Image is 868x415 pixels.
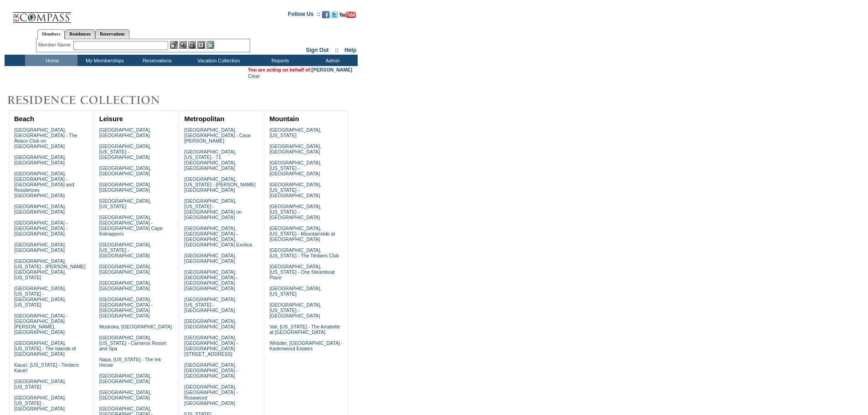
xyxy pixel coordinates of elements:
[335,47,339,53] span: ::
[269,225,335,242] a: [GEOGRAPHIC_DATA], [US_STATE] - Mountainside at [GEOGRAPHIC_DATA]
[14,115,34,123] a: Beach
[182,55,253,66] td: Vacation Collection
[184,362,237,379] a: [GEOGRAPHIC_DATA], [GEOGRAPHIC_DATA] - [GEOGRAPHIC_DATA]
[99,324,172,329] a: Muskoka, [GEOGRAPHIC_DATA]
[322,11,329,18] img: Become our fan on Facebook
[184,297,236,313] a: [GEOGRAPHIC_DATA], [US_STATE] - [GEOGRAPHIC_DATA]
[99,198,151,209] a: [GEOGRAPHIC_DATA], [US_STATE]
[184,335,237,357] a: [GEOGRAPHIC_DATA], [GEOGRAPHIC_DATA] - [GEOGRAPHIC_DATA][STREET_ADDRESS]
[130,55,182,66] td: Reservations
[184,115,224,123] a: Metropolitan
[184,253,236,264] a: [GEOGRAPHIC_DATA], [GEOGRAPHIC_DATA]
[95,29,129,39] a: Reservations
[306,47,329,53] a: Sign Out
[269,324,340,335] a: Vail, [US_STATE] - The Arrabelle at [GEOGRAPHIC_DATA]
[331,14,338,19] a: Follow us on Twitter
[179,41,187,49] img: View
[184,149,236,171] a: [GEOGRAPHIC_DATA], [US_STATE] - 71 [GEOGRAPHIC_DATA], [GEOGRAPHIC_DATA]
[37,29,65,39] a: Members
[99,389,151,400] a: [GEOGRAPHIC_DATA], [GEOGRAPHIC_DATA]
[14,127,77,149] a: [GEOGRAPHIC_DATA], [GEOGRAPHIC_DATA] - The Abaco Club on [GEOGRAPHIC_DATA]
[65,29,95,39] a: Residences
[269,182,321,198] a: [GEOGRAPHIC_DATA], [US_STATE] - [GEOGRAPHIC_DATA]
[14,154,66,165] a: [GEOGRAPHIC_DATA], [GEOGRAPHIC_DATA]
[305,55,358,66] td: Admin
[99,335,166,351] a: [GEOGRAPHIC_DATA], [US_STATE] - Carneros Resort and Spa
[99,115,123,123] a: Leisure
[269,160,321,176] a: [GEOGRAPHIC_DATA], [US_STATE] - [GEOGRAPHIC_DATA]
[5,14,12,14] img: i.gif
[14,379,66,389] a: [GEOGRAPHIC_DATA], [US_STATE]
[184,225,252,247] a: [GEOGRAPHIC_DATA], [GEOGRAPHIC_DATA] - [GEOGRAPHIC_DATA], [GEOGRAPHIC_DATA] Exotica
[253,55,305,66] td: Reports
[269,302,321,318] a: [GEOGRAPHIC_DATA], [US_STATE] - [GEOGRAPHIC_DATA]
[269,115,299,123] a: Mountain
[14,313,67,335] a: [GEOGRAPHIC_DATA] - [GEOGRAPHIC_DATA][PERSON_NAME], [GEOGRAPHIC_DATA]
[184,269,237,291] a: [GEOGRAPHIC_DATA], [GEOGRAPHIC_DATA] - [GEOGRAPHIC_DATA] [GEOGRAPHIC_DATA]
[269,204,321,220] a: [GEOGRAPHIC_DATA], [US_STATE] - [GEOGRAPHIC_DATA]
[339,14,356,19] a: Subscribe to our YouTube Channel
[331,11,338,18] img: Follow us on Twitter
[99,264,151,275] a: [GEOGRAPHIC_DATA], [GEOGRAPHIC_DATA]
[99,165,151,176] a: [GEOGRAPHIC_DATA], [GEOGRAPHIC_DATA]
[206,41,214,49] img: b_calculator.gif
[99,297,153,318] a: [GEOGRAPHIC_DATA], [GEOGRAPHIC_DATA] - [GEOGRAPHIC_DATA] [GEOGRAPHIC_DATA]
[269,247,339,258] a: [GEOGRAPHIC_DATA], [US_STATE] - The Timbers Club
[344,47,356,53] a: Help
[14,286,66,307] a: [GEOGRAPHIC_DATA], [US_STATE] - [GEOGRAPHIC_DATA], [US_STATE]
[99,215,163,236] a: [GEOGRAPHIC_DATA], [GEOGRAPHIC_DATA] - [GEOGRAPHIC_DATA] Cape Kidnappers
[99,143,151,160] a: [GEOGRAPHIC_DATA], [US_STATE] - [GEOGRAPHIC_DATA]
[170,41,178,49] img: b_edit.gif
[184,176,256,193] a: [GEOGRAPHIC_DATA], [US_STATE] - [PERSON_NAME][GEOGRAPHIC_DATA]
[248,67,352,72] span: You are acting on behalf of:
[269,264,335,280] a: [GEOGRAPHIC_DATA], [US_STATE] - One Steamboat Place
[14,171,74,198] a: [GEOGRAPHIC_DATA], [GEOGRAPHIC_DATA] - [GEOGRAPHIC_DATA] and Residences [GEOGRAPHIC_DATA]
[99,182,151,193] a: [GEOGRAPHIC_DATA], [GEOGRAPHIC_DATA]
[197,41,205,49] img: Reservations
[269,127,321,138] a: [GEOGRAPHIC_DATA], [US_STATE]
[14,340,76,357] a: [GEOGRAPHIC_DATA], [US_STATE] - The Islands of [GEOGRAPHIC_DATA]
[38,41,73,49] div: Member Name:
[99,357,161,368] a: Napa, [US_STATE] - The Ink House
[248,73,260,79] a: Clear
[99,127,151,138] a: [GEOGRAPHIC_DATA], [GEOGRAPHIC_DATA]
[14,242,66,253] a: [GEOGRAPHIC_DATA], [GEOGRAPHIC_DATA]
[14,204,66,215] a: [GEOGRAPHIC_DATA], [GEOGRAPHIC_DATA]
[99,373,151,384] a: [GEOGRAPHIC_DATA], [GEOGRAPHIC_DATA]
[5,91,182,109] img: Destinations by Exclusive Resorts
[14,362,79,373] a: Kaua'i, [US_STATE] - Timbers Kaua'i
[14,258,86,280] a: [GEOGRAPHIC_DATA], [US_STATE] - [PERSON_NAME][GEOGRAPHIC_DATA], [US_STATE]
[269,340,343,351] a: Whistler, [GEOGRAPHIC_DATA] - Kadenwood Estates
[184,127,250,143] a: [GEOGRAPHIC_DATA], [GEOGRAPHIC_DATA] - Casa [PERSON_NAME]
[188,41,196,49] img: Impersonate
[14,220,67,236] a: [GEOGRAPHIC_DATA] - [GEOGRAPHIC_DATA] - [GEOGRAPHIC_DATA]
[288,10,320,21] td: Follow Us ::
[99,280,151,291] a: [GEOGRAPHIC_DATA], [GEOGRAPHIC_DATA]
[312,67,352,72] a: [PERSON_NAME]
[184,198,241,220] a: [GEOGRAPHIC_DATA], [US_STATE] - [GEOGRAPHIC_DATA] on [GEOGRAPHIC_DATA]
[269,143,321,154] a: [GEOGRAPHIC_DATA], [GEOGRAPHIC_DATA]
[269,286,321,297] a: [GEOGRAPHIC_DATA], [US_STATE]
[12,5,72,23] img: Compass Home
[99,242,151,258] a: [GEOGRAPHIC_DATA], [US_STATE] - [GEOGRAPHIC_DATA]
[25,55,77,66] td: Home
[339,11,356,18] img: Subscribe to our YouTube Channel
[14,395,66,411] a: [GEOGRAPHIC_DATA], [US_STATE] - [GEOGRAPHIC_DATA]
[184,384,237,406] a: [GEOGRAPHIC_DATA], [GEOGRAPHIC_DATA] - Rosewood [GEOGRAPHIC_DATA]
[184,318,236,329] a: [GEOGRAPHIC_DATA], [GEOGRAPHIC_DATA]
[322,14,329,19] a: Become our fan on Facebook
[77,55,130,66] td: My Memberships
